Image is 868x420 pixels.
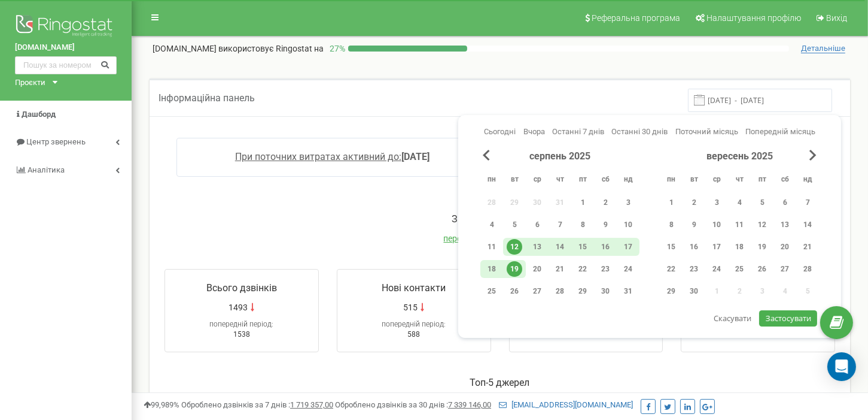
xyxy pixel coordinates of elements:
div: 23 [598,261,613,277]
div: 30 [686,283,702,299]
span: 1хвилина 2секунди [725,330,791,339]
div: нд 31 серп 2025 р. [617,282,639,300]
button: Застосувати [759,310,817,327]
div: нд 24 серп 2025 р. [617,260,639,278]
span: Оброблено дзвінків за 30 днів : [335,400,491,409]
div: 29 [575,283,590,299]
abbr: субота [776,171,794,189]
a: [DOMAIN_NAME] [15,42,117,53]
a: перейти до журналу дзвінків [444,234,556,243]
input: Пошук за номером [15,56,117,74]
div: чт 18 вер 2025 р. [728,238,751,256]
div: ср 24 вер 2025 р. [705,260,728,278]
div: сб 30 серп 2025 р. [594,282,617,300]
div: 2 [598,195,613,210]
div: пн 11 серп 2025 р. [480,238,503,256]
span: Реферальна програма [592,13,680,23]
div: 11 [484,239,500,255]
span: Детальніше [801,44,845,53]
div: 3 [620,195,636,210]
div: вт 12 серп 2025 р. [503,238,526,256]
div: пт 22 серп 2025 р. [571,260,594,278]
div: 5 [507,217,522,232]
div: 4 [732,195,747,210]
div: Проєкти [15,77,45,89]
abbr: вівторок [505,171,523,189]
div: пн 22 вер 2025 р. [660,260,683,278]
div: 23 [686,261,702,277]
span: 99,989% [144,400,179,409]
div: вт 30 вер 2025 р. [683,282,705,300]
abbr: вівторок [685,171,703,189]
button: Скасувати [708,310,757,327]
div: ср 6 серп 2025 р. [526,216,549,234]
div: Open Intercom Messenger [827,352,856,381]
div: 9 [598,217,613,232]
div: 17 [620,239,636,255]
div: 21 [552,261,568,277]
div: 22 [575,261,590,277]
span: Нові контакти [382,282,446,294]
div: 22 [663,261,679,277]
span: Інформаційна панель [159,92,255,104]
div: 18 [484,261,500,277]
div: 25 [484,283,500,299]
div: сб 23 серп 2025 р. [594,260,617,278]
div: серпень 2025 [480,150,639,164]
div: 2 [686,195,702,210]
div: 27 [777,261,793,277]
div: 15 [575,239,590,255]
div: 27 [529,283,545,299]
div: вт 23 вер 2025 р. [683,260,705,278]
span: Поточний місяць [675,127,738,136]
span: Вчора [523,127,545,136]
span: Скасувати [714,313,751,324]
div: 3 [709,195,724,210]
p: 27 % [324,43,348,55]
abbr: неділя [619,171,637,189]
abbr: середа [708,171,726,189]
div: нд 10 серп 2025 р. [617,216,639,234]
div: 18 [732,239,747,255]
span: Next Month [809,150,817,161]
div: сб 20 вер 2025 р. [773,238,796,256]
div: нд 21 вер 2025 р. [796,238,819,256]
a: [EMAIL_ADDRESS][DOMAIN_NAME] [499,400,633,409]
span: Оброблено дзвінків за 7 днів : [181,400,333,409]
div: 30 [598,283,613,299]
div: 20 [777,239,793,255]
abbr: четвер [551,171,569,189]
div: ср 10 вер 2025 р. [705,216,728,234]
abbr: субота [596,171,614,189]
div: 9 [686,217,702,232]
div: 6 [777,195,793,210]
div: 29 [663,283,679,299]
div: сб 16 серп 2025 р. [594,238,617,256]
span: попередній період: [382,320,446,328]
div: нд 3 серп 2025 р. [617,194,639,211]
span: Сьогодні [484,127,516,136]
div: 6 [529,217,545,232]
span: Центр звернень [26,137,86,146]
img: Ringostat logo [15,12,117,42]
span: 26годин 39хвилин [555,330,617,339]
div: 4 [484,217,500,232]
div: 14 [552,239,568,255]
span: Застосувати [766,313,811,324]
div: ср 27 серп 2025 р. [526,282,549,300]
div: нд 28 вер 2025 р. [796,260,819,278]
div: 8 [663,217,679,232]
u: 1 719 357,00 [290,400,333,409]
div: 20 [529,261,545,277]
div: 10 [709,217,724,232]
div: пн 18 серп 2025 р. [480,260,503,278]
div: пт 15 серп 2025 р. [571,238,594,256]
a: При поточних витратах активний до:[DATE] [235,151,430,162]
div: нд 7 вер 2025 р. [796,194,819,211]
span: Вихід [826,13,847,23]
div: сб 6 вер 2025 р. [773,194,796,211]
div: сб 2 серп 2025 р. [594,194,617,211]
span: Налаштування профілю [706,13,801,23]
div: 25 [732,261,747,277]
